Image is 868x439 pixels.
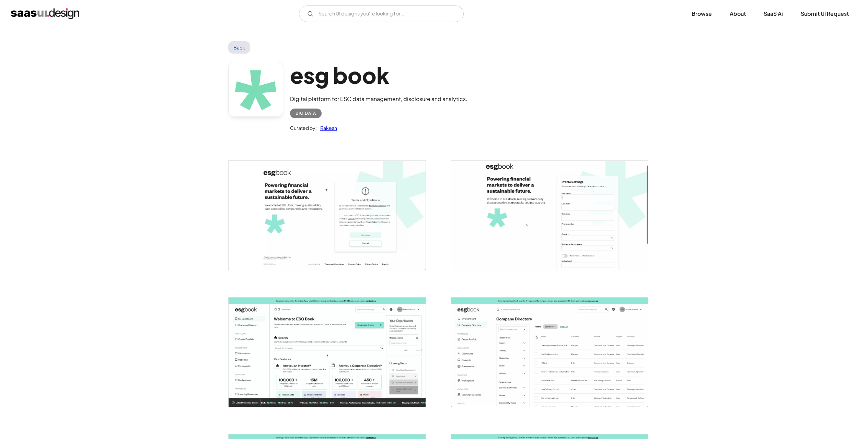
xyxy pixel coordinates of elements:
img: 641e841471c8e5e7d469bc06_ESG%20Book%20-%20Login%20Terms%20and%20Conditions.png [229,161,426,270]
a: Back [228,41,251,54]
a: home [11,8,79,19]
div: Big Data [296,109,316,117]
a: Rakesh [317,124,337,132]
div: Curated by: [290,124,317,132]
a: Browse [683,6,720,21]
form: Email Form [299,5,464,22]
a: SaaS Ai [755,6,791,21]
a: open lightbox [229,161,426,270]
a: open lightbox [451,161,648,270]
img: 641e8414daa97c169f7a0369_ESG%20Book%20-%20Company%20Directory.png [451,297,648,407]
h1: esg book [290,62,467,88]
input: Search UI designs you're looking for... [299,5,464,22]
a: open lightbox [229,297,426,407]
a: open lightbox [451,297,648,407]
img: 641e841467c6993ddfda5510_ESG%20Book%20-%20Welcome.png [229,297,426,407]
a: Submit UI Request [792,6,857,21]
div: Digital platform for ESG data management, disclosure and analytics. [290,95,467,103]
a: About [721,6,754,21]
img: 641e84140bbd0ac762efbee5_ESG%20Book%20-%20Profile%20Settings.png [451,161,648,270]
